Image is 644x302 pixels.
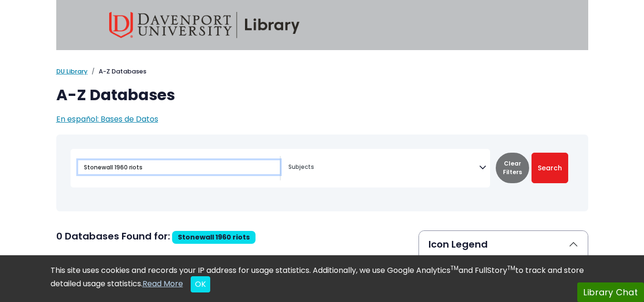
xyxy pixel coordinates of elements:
[577,282,644,302] button: Library Chat
[419,231,588,258] button: Icon Legend
[51,265,594,292] div: This site uses cookies and records your IP address for usage statistics. Additionally, we use Goo...
[56,135,588,211] nav: Search filters
[288,164,479,172] textarea: Search
[56,67,88,76] a: DU Library
[191,276,210,292] button: Close
[532,153,568,183] button: Submit for Search Results
[56,229,170,243] span: 0 Databases Found for:
[56,86,588,104] h1: A-Z Databases
[109,12,300,38] img: Davenport University Library
[143,278,183,289] a: Read More
[178,232,250,242] span: Stonewall 1960 riots
[496,153,529,183] button: Clear Filters
[56,67,588,76] nav: breadcrumb
[507,264,515,272] sup: TM
[450,264,459,272] sup: TM
[56,114,158,125] a: En español: Bases de Datos
[88,67,146,76] li: A-Z Databases
[78,160,280,174] input: Search database by title or keyword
